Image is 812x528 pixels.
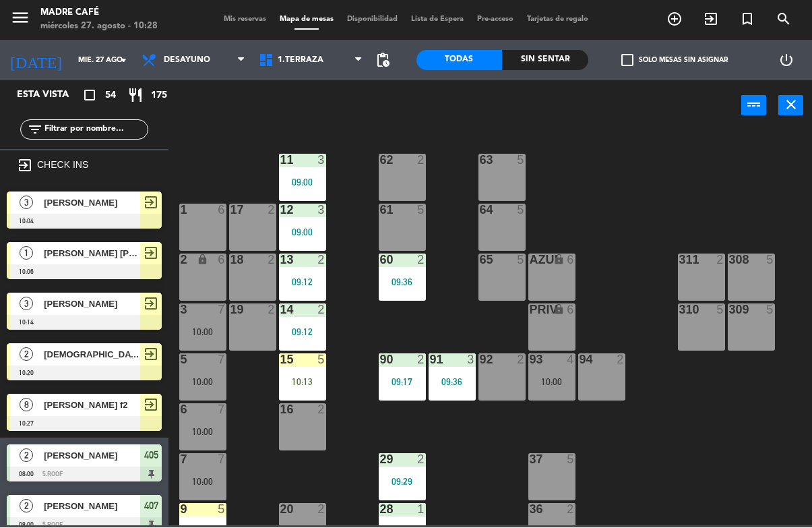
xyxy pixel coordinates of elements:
[380,354,381,366] div: 90
[181,204,181,216] div: 1
[530,354,530,366] div: 93
[181,504,181,516] div: 9
[10,8,30,28] i: menu
[375,53,391,69] span: pending_actions
[181,454,181,466] div: 7
[528,378,575,387] div: 10:00
[40,20,158,34] div: miércoles 27. agosto - 10:28
[279,178,326,187] div: 09:00
[317,504,325,516] div: 2
[553,254,565,266] i: lock
[280,304,281,316] div: 14
[430,354,431,366] div: 91
[416,51,503,71] div: Todas
[567,454,575,466] div: 5
[44,500,140,514] span: [PERSON_NAME]
[17,158,33,174] i: exit_to_app
[380,154,381,167] div: 62
[656,8,693,31] span: RESERVAR MESA
[279,378,326,387] div: 10:13
[181,354,181,366] div: 5
[279,278,326,287] div: 09:12
[197,254,208,266] i: lock
[181,404,181,416] div: 6
[217,16,273,24] span: Mis reservas
[417,354,425,366] div: 2
[617,354,625,366] div: 2
[766,304,774,316] div: 5
[218,504,226,516] div: 5
[470,16,520,24] span: Pre-acceso
[27,122,43,138] i: filter_list
[716,304,724,316] div: 5
[621,55,728,67] label: Solo mesas sin asignar
[218,254,226,266] div: 6
[40,7,158,20] div: Madre Café
[179,378,226,387] div: 10:00
[317,204,325,216] div: 3
[379,278,426,287] div: 09:36
[20,297,33,311] span: 3
[151,88,167,104] span: 175
[530,454,530,466] div: 37
[553,304,565,316] i: lock
[703,11,719,28] i: exit_to_app
[741,96,766,116] button: power_input
[340,16,404,24] span: Disponibilidad
[517,154,525,167] div: 5
[10,8,30,33] button: menu
[567,504,575,516] div: 2
[280,154,281,167] div: 11
[417,504,425,516] div: 1
[44,399,140,413] span: [PERSON_NAME] f2
[82,88,98,104] i: crop_square
[380,504,381,516] div: 28
[179,428,226,437] div: 10:00
[380,254,381,266] div: 60
[268,204,276,216] div: 2
[517,354,525,366] div: 2
[379,378,426,387] div: 09:17
[776,11,792,28] i: search
[143,296,159,312] span: exit_to_app
[480,354,480,366] div: 92
[20,348,33,361] span: 2
[621,55,633,67] span: check_box_outline_blank
[20,399,33,412] span: 8
[729,254,730,266] div: 308
[317,154,325,167] div: 3
[480,154,480,167] div: 63
[280,404,281,416] div: 16
[517,204,525,216] div: 5
[280,204,281,216] div: 12
[7,88,97,104] div: Esta vista
[716,254,724,266] div: 2
[44,449,140,463] span: [PERSON_NAME]
[404,16,470,24] span: Lista de Espera
[766,8,802,31] span: BUSCAR
[480,254,480,266] div: 65
[181,304,181,316] div: 3
[778,96,803,116] button: close
[517,254,525,266] div: 5
[666,11,683,28] i: add_circle_outline
[693,8,729,31] span: WALK IN
[280,354,281,366] div: 15
[164,56,210,65] span: Desayuno
[273,16,340,24] span: Mapa de mesas
[279,328,326,337] div: 09:12
[502,51,588,71] div: Sin sentar
[179,328,226,337] div: 10:00
[181,254,181,266] div: 2
[567,304,575,316] div: 6
[143,347,159,363] span: exit_to_app
[179,477,226,487] div: 10:00
[44,196,140,210] span: [PERSON_NAME]
[218,354,226,366] div: 7
[44,348,140,362] span: [DEMOGRAPHIC_DATA][PERSON_NAME]
[380,204,381,216] div: 61
[278,56,323,65] span: 1.Terraza
[144,498,158,515] span: 407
